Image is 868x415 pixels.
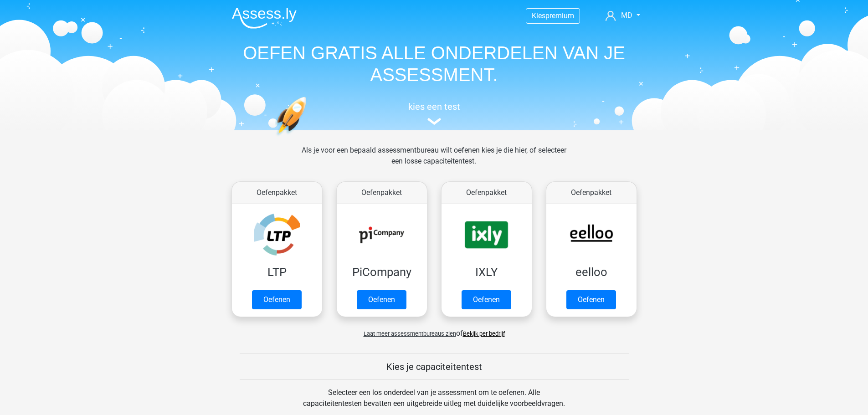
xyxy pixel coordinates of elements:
[566,290,616,309] a: Oefenen
[275,97,342,179] img: oefenen
[240,361,629,372] h5: Kies je capaciteitentest
[602,10,643,21] a: MD
[545,11,574,20] span: premium
[427,118,441,125] img: assessment
[252,290,302,309] a: Oefenen
[232,7,297,29] img: Assessly
[532,11,545,20] span: Kies
[225,321,644,339] div: of
[463,330,505,337] a: Bekijk per bedrijf
[357,290,406,309] a: Oefenen
[225,42,644,86] h1: OEFEN GRATIS ALLE ONDERDELEN VAN JE ASSESSMENT.
[225,101,644,125] a: kies een test
[621,11,632,20] span: MD
[462,290,511,309] a: Oefenen
[294,145,574,178] div: Als je voor een bepaald assessmentbureau wilt oefenen kies je die hier, of selecteer een losse ca...
[364,330,456,337] span: Laat meer assessmentbureaus zien
[225,101,644,112] h5: kies een test
[526,10,580,22] a: Kiespremium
